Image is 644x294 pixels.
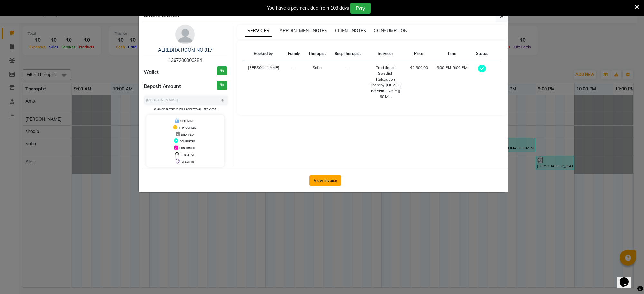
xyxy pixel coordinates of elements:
span: UPCOMING [180,119,194,123]
div: ₹2,800.00 [409,65,428,71]
div: You have a payment due from 108 days [267,5,349,12]
span: TENTATIVE [181,153,195,156]
th: Status [472,47,492,61]
span: SERVICES [245,25,272,37]
h3: ₹0 [217,66,227,76]
th: Req. Therapist [330,47,365,61]
span: CHECK-IN [182,160,194,163]
img: avatar [175,25,195,44]
h3: ₹0 [217,81,227,90]
span: COMPLETED [180,140,195,143]
span: 1367200000284 [168,57,202,63]
iframe: chat widget [617,268,638,288]
span: APPOINTMENT NOTES [279,28,327,33]
td: - [284,61,304,104]
a: ALREDHA ROOM NO 317 [158,47,212,53]
span: CONSUMPTION [374,28,407,33]
th: Time [432,47,472,61]
span: Sofia [313,65,322,70]
th: Booked by [243,47,284,61]
div: Traditional Swedish Relaxation Therapy([DEMOGRAPHIC_DATA]) 60 Min [369,65,402,100]
small: Change in status will apply to all services. [154,108,217,111]
span: DROPPED [181,133,194,136]
span: IN PROGRESS [179,126,196,129]
td: - [330,61,365,104]
span: Wallet [144,69,159,76]
button: View Invoice [309,175,341,186]
th: Family [284,47,304,61]
span: Deposit Amount [144,83,181,90]
span: CONFIRMED [179,147,195,150]
th: Therapist [304,47,330,61]
button: Pay [350,3,371,14]
span: CLIENT NOTES [335,28,366,33]
td: [PERSON_NAME] [243,61,284,104]
th: Price [405,47,432,61]
td: 8:00 PM-9:00 PM [432,61,472,104]
th: Services [365,47,405,61]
